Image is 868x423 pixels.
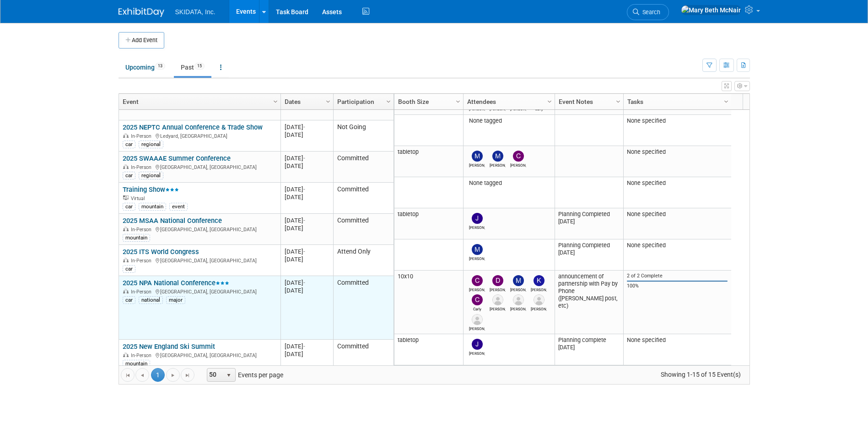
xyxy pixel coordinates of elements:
div: None specified [627,117,728,125]
div: [GEOGRAPHIC_DATA], [GEOGRAPHIC_DATA] [123,256,276,264]
img: Malloy Pohrer [513,275,524,286]
img: Damon Kessler [492,275,503,286]
td: Planning Completed [DATE] [555,239,623,271]
div: [DATE] [285,279,329,287]
td: tabletop [394,146,463,177]
span: Go to the next page [169,372,177,379]
td: tabletop [394,208,463,239]
img: Malloy Pohrer [472,151,483,162]
div: None specified [627,179,728,187]
td: tabletop [394,334,463,365]
span: - [303,124,305,130]
a: 2025 ITS World Congress [123,248,199,256]
div: [GEOGRAPHIC_DATA], [GEOGRAPHIC_DATA] [123,351,276,359]
span: Column Settings [546,98,553,105]
div: mountain [123,234,150,241]
div: [DATE] [285,123,329,131]
span: Column Settings [385,98,392,105]
span: 1 [151,368,165,382]
span: Events per page [195,368,292,382]
span: Virtual [131,195,147,201]
span: Column Settings [722,98,730,105]
td: Committed [333,183,394,214]
img: Carly Jansen [472,294,483,305]
div: [DATE] [285,224,329,232]
img: In-Person Event [123,227,129,231]
a: Attendees [467,94,549,109]
td: Attend Only [333,245,394,276]
a: 2025 NEPTC Annual Conference & Trade Show [123,123,263,131]
div: [GEOGRAPHIC_DATA], [GEOGRAPHIC_DATA] [123,163,276,171]
div: [DATE] [285,154,329,162]
div: [DATE] [285,162,329,170]
span: select [225,372,232,379]
div: [DATE] [285,248,329,255]
span: 15 [194,63,205,70]
div: [DATE] [285,193,329,201]
img: Michael Ball [472,314,483,325]
img: John Keefe [472,339,483,350]
div: Corey Gase [510,305,526,311]
div: None specified [627,336,728,344]
span: In-Person [131,133,154,139]
div: None specified [627,148,728,156]
a: Column Settings [545,94,555,108]
a: Training Show [123,185,179,194]
img: Christopher Archer [513,151,524,162]
td: Not Going [333,120,394,152]
span: Showing 1-15 of 15 Event(s) [652,368,749,381]
a: Past15 [174,59,211,76]
span: Go to the last page [184,372,191,379]
div: None specified [627,211,728,218]
img: In-Person Event [123,352,129,357]
img: Virtual Event [123,195,129,200]
span: In-Person [131,227,154,233]
td: Committed [333,152,394,183]
span: In-Person [131,352,154,358]
a: Booth Size [398,94,457,109]
button: Add Event [119,32,164,49]
a: Column Settings [453,94,463,108]
a: Event [123,94,275,109]
div: Malloy Pohrer [510,286,526,292]
div: [GEOGRAPHIC_DATA], [GEOGRAPHIC_DATA] [123,287,276,295]
span: - [303,186,305,193]
td: Planning complete [DATE] [555,334,623,365]
span: SKIDATA, Inc. [175,8,216,16]
span: - [303,343,305,350]
span: - [303,217,305,224]
img: Corey Gase [513,294,524,305]
span: Search [639,9,660,16]
span: In-Person [131,164,154,170]
a: Event Notes [559,94,617,109]
div: [DATE] [285,185,329,193]
div: regional [139,141,163,148]
div: 100% [627,283,728,289]
img: In-Person Event [123,289,129,293]
span: - [303,279,305,286]
div: Christopher Archer [510,162,526,168]
a: Go to the last page [181,368,194,382]
td: announcement of partnership with Pay by Phone ([PERSON_NAME] post, etc) [555,271,623,334]
span: Column Settings [272,98,279,105]
div: Christopher Archer [469,286,485,292]
div: [DATE] [285,255,329,263]
td: Committed [333,276,394,340]
div: John Keefe [469,350,485,356]
div: None tagged [467,179,551,187]
div: car [123,265,135,272]
div: mountain [139,203,166,210]
img: Mary Beth McNair [681,5,741,15]
a: Column Settings [721,94,731,108]
img: Dave Luken [492,294,503,305]
div: Keith Lynch [531,286,547,292]
div: [DATE] [285,287,329,294]
div: car [123,172,135,179]
a: Go to the previous page [135,368,149,382]
td: Committed [333,340,394,371]
div: Ledyard, [GEOGRAPHIC_DATA] [123,132,276,140]
div: regional [139,172,163,179]
div: 2 of 2 Complete [627,273,728,279]
img: In-Person Event [123,133,129,138]
div: car [123,141,135,148]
